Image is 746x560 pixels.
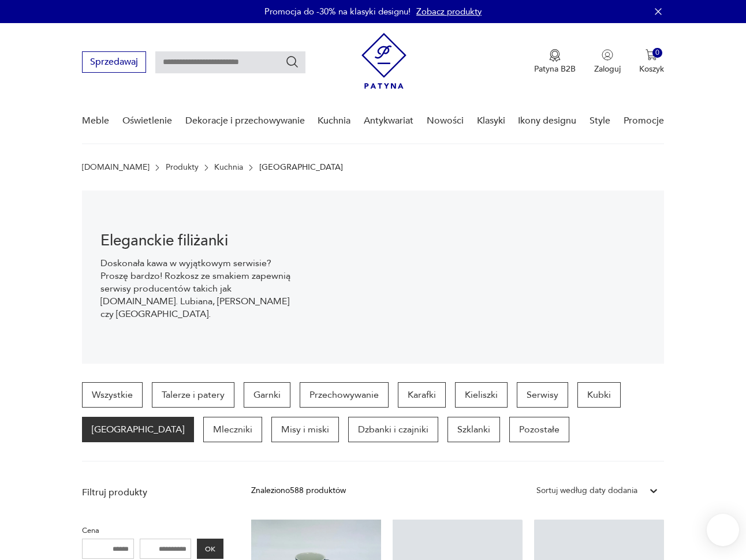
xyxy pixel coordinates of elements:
[318,99,350,143] a: Kuchnia
[214,163,243,172] a: Kuchnia
[416,6,482,17] a: Zobacz produkty
[259,163,343,172] p: [GEOGRAPHIC_DATA]
[122,99,172,143] a: Oświetlenie
[197,539,223,559] button: OK
[624,99,664,143] a: Promocje
[100,257,296,320] p: Doskonała kawa w wyjątkowym serwisie? Proszę bardzo! Rozkosz ze smakiem zapewnią serwisy producen...
[203,417,262,442] a: Mleczniki
[285,55,299,69] button: Szukaj
[534,64,576,74] p: Patyna B2B
[271,417,339,442] a: Misy i miski
[152,382,234,408] a: Talerze i patery
[549,49,561,62] img: Ikona medalu
[477,99,505,143] a: Klasyki
[82,99,109,143] a: Meble
[82,163,150,172] a: [DOMAIN_NAME]
[455,382,508,408] a: Kieliszki
[639,64,664,74] p: Koszyk
[364,99,413,143] a: Antykwariat
[264,6,411,17] p: Promocja do -30% na klasyki designu!
[518,99,576,143] a: Ikony designu
[427,99,464,143] a: Nowości
[594,64,621,74] p: Zaloguj
[517,382,568,408] a: Serwisy
[447,417,500,442] a: Szklanki
[244,382,290,408] a: Garnki
[251,484,346,497] div: Znaleziono 588 produktów
[646,49,657,61] img: Ikona koszyka
[82,417,194,442] a: [GEOGRAPHIC_DATA]
[509,417,569,442] a: Pozostałe
[82,486,223,499] p: Filtruj produkty
[707,514,739,546] iframe: Smartsupp widget button
[348,417,438,442] a: Dzbanki i czajniki
[82,524,223,537] p: Cena
[166,163,199,172] a: Produkty
[82,382,143,408] a: Wszystkie
[594,49,621,74] button: Zaloguj
[100,234,296,248] h1: Eleganckie filiżanki
[300,382,389,408] a: Przechowywanie
[577,382,621,408] a: Kubki
[82,51,146,73] button: Sprzedawaj
[602,49,613,61] img: Ikonka użytkownika
[534,49,576,74] a: Ikona medaluPatyna B2B
[315,191,664,364] img: 1132479ba2f2d4faba0628093889a7ce.jpg
[652,48,662,58] div: 0
[361,33,406,89] img: Patyna - sklep z meblami i dekoracjami vintage
[398,382,446,408] a: Karafki
[639,49,664,74] button: 0Koszyk
[185,99,305,143] a: Dekoracje i przechowywanie
[590,99,610,143] a: Style
[534,49,576,74] button: Patyna B2B
[82,59,146,67] a: Sprzedawaj
[536,484,637,497] div: Sortuj według daty dodania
